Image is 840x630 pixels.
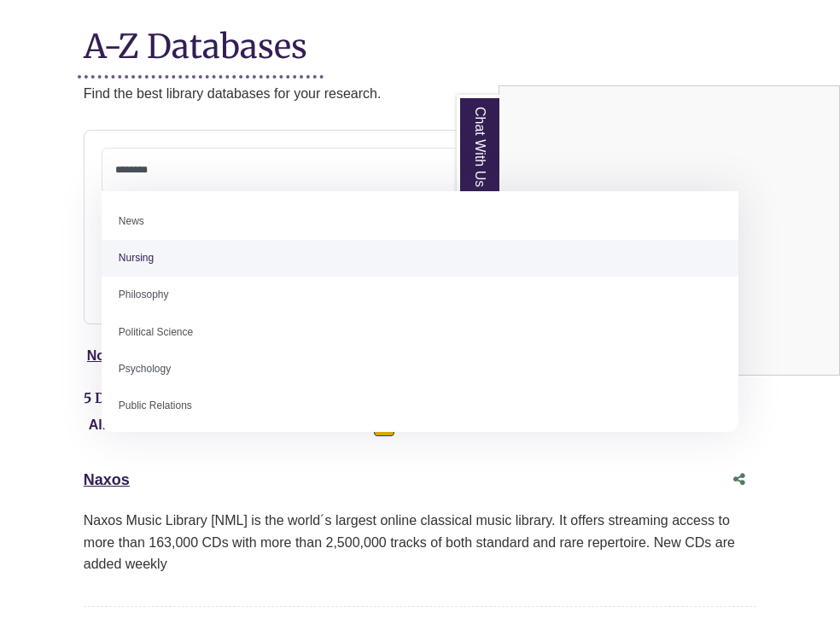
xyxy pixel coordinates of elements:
[499,85,840,376] div: Chat With Us
[457,95,499,199] a: Chat With Us
[102,314,738,351] li: Political Science
[499,86,839,375] iframe: Chat Widget
[102,240,738,277] li: Nursing
[102,388,738,424] li: Public Relations
[102,203,738,240] li: News
[102,277,738,313] li: Philosophy
[102,351,738,388] li: Psychology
